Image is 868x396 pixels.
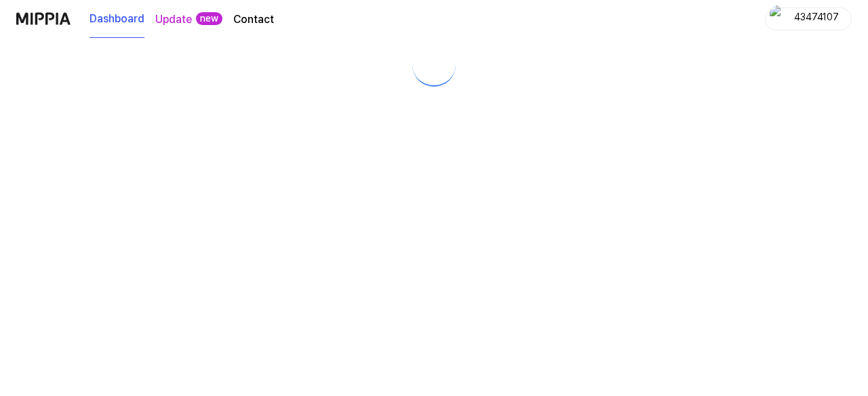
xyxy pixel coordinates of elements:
[155,12,192,28] a: Update
[233,12,274,28] a: Contact
[770,5,786,32] img: profile
[790,11,843,26] div: 43474107
[90,1,144,38] a: Dashboard
[196,12,222,26] div: new
[765,7,852,30] button: profile43474107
